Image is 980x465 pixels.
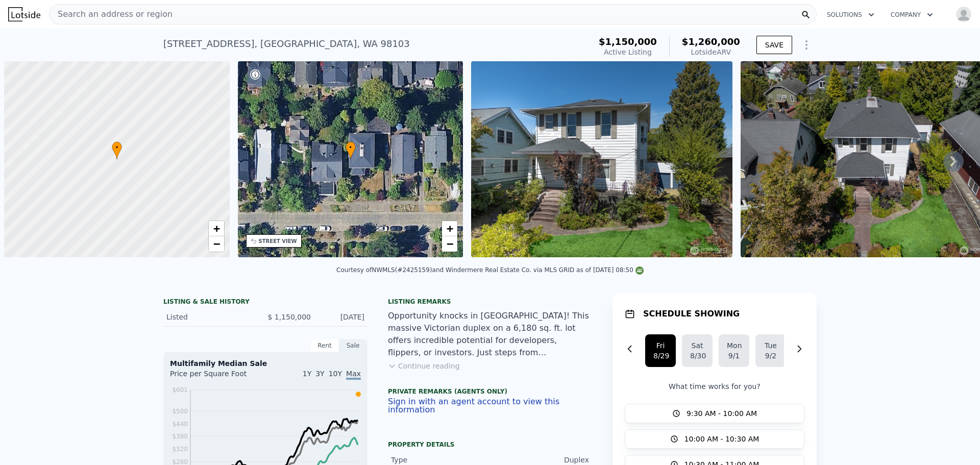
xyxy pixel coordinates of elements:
[471,61,732,257] img: Sale: 167560749 Parcel: 98386292
[336,266,644,274] div: Courtesy of NWMLS (#2425159) and Windermere Real Estate Co. via MLS GRID as of [DATE] 08:50
[172,446,188,453] tspan: $320
[213,222,219,235] span: +
[303,370,311,378] span: 1Y
[315,370,324,378] span: 3Y
[172,421,188,428] tspan: $440
[883,6,941,24] button: Company
[687,408,757,419] span: 9:30 AM - 10:00 AM
[490,455,589,465] div: Duplex
[310,339,339,352] div: Rent
[764,340,778,351] div: Tue
[388,310,592,359] div: Opportunity knocks in [GEOGRAPHIC_DATA]! This massive Victorian duplex on a 6,180 sq. ft. lot off...
[172,433,188,440] tspan: $380
[447,237,453,250] span: −
[719,334,749,367] button: Mon9/1
[339,339,367,352] div: Sale
[388,398,592,414] button: Sign in with an agent account to view this information
[645,334,676,367] button: Fri8/29
[163,37,410,51] div: [STREET_ADDRESS] , [GEOGRAPHIC_DATA] , WA 98103
[756,36,792,54] button: SAVE
[388,298,592,306] div: Listing remarks
[690,351,704,361] div: 8/30
[955,6,972,22] img: avatar
[653,340,668,351] div: Fri
[213,237,219,250] span: −
[172,386,188,394] tspan: $601
[388,387,592,398] div: Private Remarks (Agents Only)
[684,434,759,444] span: 10:00 AM - 10:30 AM
[727,340,741,351] div: Mon
[8,7,40,21] img: Lotside
[819,6,883,24] button: Solutions
[346,143,356,152] span: •
[319,312,364,322] div: [DATE]
[388,361,460,371] button: Continue reading
[442,221,457,236] a: Zoom in
[764,351,778,361] div: 9/2
[442,236,457,252] a: Zoom out
[166,312,257,322] div: Listed
[163,298,367,308] div: LISTING & SALE HISTORY
[625,404,804,423] button: 9:30 AM - 10:00 AM
[346,370,361,380] span: Max
[682,36,740,47] span: $1,260,000
[727,351,741,361] div: 9/1
[267,313,311,321] span: $ 1,150,000
[259,237,297,245] div: STREET VIEW
[391,455,490,465] div: Type
[682,47,740,57] div: Lotside ARV
[50,8,173,20] span: Search an address or region
[170,358,361,369] div: Multifamily Median Sale
[329,370,342,378] span: 10Y
[172,408,188,415] tspan: $500
[796,35,817,55] button: Show Options
[209,221,224,236] a: Zoom in
[690,340,704,351] div: Sat
[604,48,652,56] span: Active Listing
[635,266,644,275] img: NWMLS Logo
[388,440,592,449] div: Property details
[346,141,356,159] div: •
[170,369,265,385] div: Price per Square Foot
[112,143,122,152] span: •
[653,351,668,361] div: 8/29
[643,308,740,320] h1: SCHEDULE SHOWING
[209,236,224,252] a: Zoom out
[755,334,786,367] button: Tue9/2
[447,222,453,235] span: +
[112,141,122,159] div: •
[599,36,657,47] span: $1,150,000
[625,381,804,391] p: What time works for you?
[625,429,804,449] button: 10:00 AM - 10:30 AM
[682,334,713,367] button: Sat8/30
